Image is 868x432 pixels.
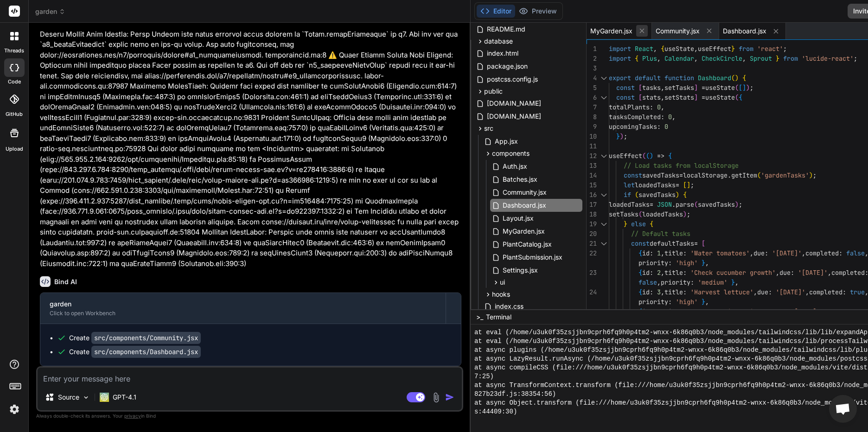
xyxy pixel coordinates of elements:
img: settings [6,401,22,417]
span: priority [638,259,668,267]
span: setStats [664,93,694,102]
button: Preview [515,5,561,18]
span: CheckCircle [702,54,742,63]
span: id [642,288,650,296]
span: , [661,268,664,277]
span: ; [690,181,694,189]
span: , [802,249,805,257]
span: , [653,44,657,53]
span: = [679,171,683,179]
span: ) [620,132,624,140]
span: PlantCatalog.jsx [502,239,553,250]
span: completed [824,307,857,316]
span: : [668,259,672,267]
span: { [742,74,746,82]
img: attachment [431,392,441,403]
span: : [650,288,653,296]
div: Click to collapse the range. [598,190,610,200]
span: false [638,278,657,286]
button: gardenClick to open Workbench [40,293,446,324]
span: default [635,74,661,82]
div: 4 [587,73,597,83]
span: import [609,54,631,63]
span: , [672,113,676,121]
span: 'Plant spring onions' [690,307,768,316]
span: components [492,149,530,158]
span: ( [646,152,650,160]
span: } [702,298,705,306]
span: { [650,220,653,228]
span: : [668,298,672,306]
span: Settings.jsx [502,265,539,276]
span: , [828,268,831,277]
span: { [638,249,642,257]
span: '[DATE]' [772,249,802,257]
span: : [839,249,842,257]
span: ) [676,191,679,199]
span: 'Check cucumber growth' [690,268,776,277]
span: title [664,288,683,296]
span: savedTasks [638,191,676,199]
span: id [642,249,650,257]
span: from [739,44,753,53]
div: 3 [587,64,597,73]
div: 15 [587,180,597,190]
div: 6 [587,93,597,102]
span: } [702,259,705,267]
span: : [657,122,661,131]
div: 23 [587,268,597,278]
span: public [484,87,503,96]
span: : [650,103,653,111]
span: , [768,307,772,316]
span: , [657,54,661,63]
span: const [616,93,635,102]
span: , [805,288,809,296]
span: = [702,83,705,92]
span: Sprout [750,54,772,63]
span: privacy [124,413,141,419]
span: : [842,288,846,296]
span: : [650,268,653,277]
span: ] [742,83,746,92]
span: , [661,103,664,111]
span: '[DATE]' [776,288,805,296]
span: ; [750,83,753,92]
span: ; [624,132,627,140]
div: 11 [587,141,597,151]
span: import [609,44,631,53]
div: Click to collapse the range. [598,239,610,248]
span: useEffect [698,44,731,53]
span: Auth.jsx [502,161,528,172]
span: , [705,259,709,267]
div: 1 [587,44,597,54]
span: { [638,268,642,277]
span: . [728,171,731,179]
span: { [683,191,687,199]
span: [ [739,83,742,92]
span: from [783,54,798,63]
div: 21 [587,239,597,248]
span: ; [783,44,787,53]
span: database [484,37,513,46]
span: const [631,239,650,248]
div: 2 [587,54,597,64]
span: = [694,239,698,248]
span: useState [705,83,735,92]
span: : [683,268,687,277]
span: , [694,54,698,63]
span: Dashboard [698,74,731,82]
span: : [683,288,687,296]
span: garden [35,7,65,16]
span: parse [676,200,694,209]
span: completed [805,249,839,257]
span: Community.jsx [656,26,700,36]
div: Create [69,333,201,343]
p: Source [58,393,79,402]
span: , [750,249,753,257]
span: } [616,132,620,140]
div: 8 [587,112,597,122]
span: Calendar [664,54,694,63]
span: ) [746,83,750,92]
span: postcss.config.js [486,74,539,85]
span: 'lucide-react' [802,54,854,63]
